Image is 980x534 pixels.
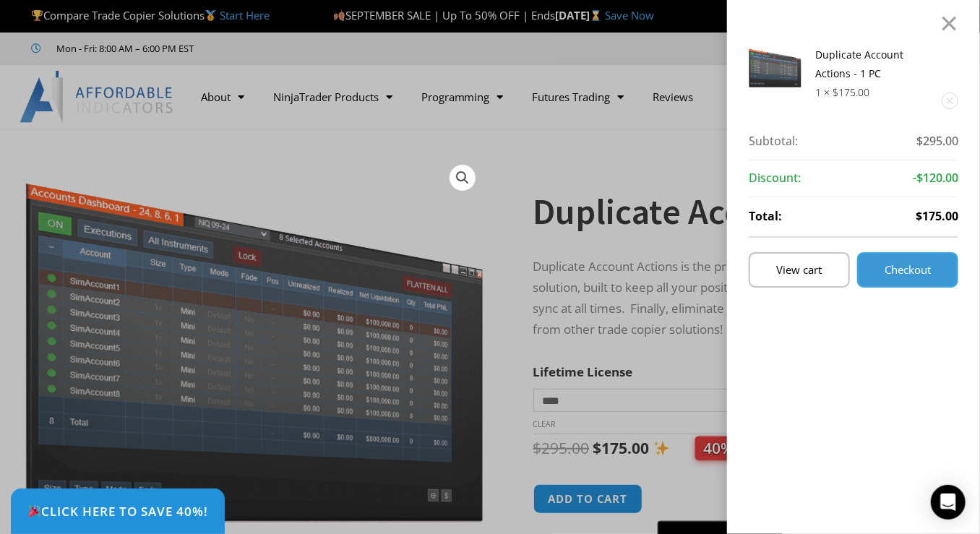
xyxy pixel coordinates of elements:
[450,165,476,191] a: View full-screen image gallery
[816,48,904,80] a: Duplicate Account Actions - 1 PC
[885,264,931,275] span: Checkout
[916,206,958,228] span: $175.00
[916,131,958,152] span: $295.00
[816,85,830,99] span: 1 ×
[913,168,958,189] span: -$120.00
[749,46,801,87] img: Screenshot 2024-08-26 15414455555 | Affordable Indicators – NinjaTrader
[749,131,798,152] strong: Subtotal:
[28,505,40,517] img: 🎉
[27,505,208,517] span: Click Here to save 40%!
[749,168,801,189] strong: Discount:
[777,264,822,275] span: View cart
[931,485,966,520] div: Open Intercom Messenger
[833,85,870,99] bdi: 175.00
[11,488,225,534] a: 🎉Click Here to save 40%!
[857,252,958,288] a: Checkout
[749,206,782,228] strong: Total:
[833,85,839,99] span: $
[749,252,850,288] a: View cart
